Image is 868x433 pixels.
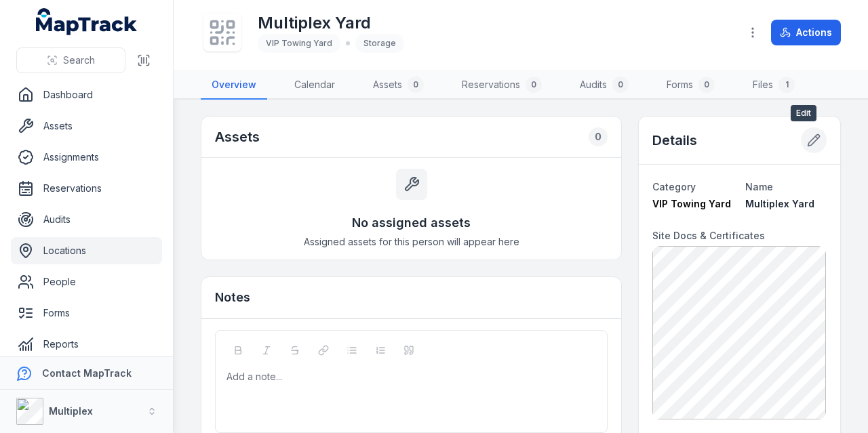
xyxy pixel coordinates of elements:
a: Overview [201,71,267,100]
span: Site Docs & Certificates [652,230,765,241]
span: Assigned assets for this person will appear here [304,235,519,249]
span: Search [63,54,95,67]
h3: Notes [215,288,250,307]
div: Storage [355,34,404,53]
h2: Assets [215,127,260,146]
span: Multiplex Yard [745,198,814,209]
a: Reservations [11,175,162,202]
a: Reservations0 [451,71,553,100]
span: VIP Towing Yard [266,38,332,48]
span: VIP Towing Yard [652,198,731,209]
a: Calendar [283,71,346,100]
span: Edit [791,105,816,121]
a: People [11,268,162,295]
a: Forms0 [656,71,726,100]
a: Files1 [742,71,806,100]
a: Locations [11,237,162,264]
span: Name [745,181,773,192]
h2: Details [652,131,697,150]
a: Forms [11,300,162,327]
a: Dashboard [11,81,162,108]
div: 0 [612,77,629,93]
div: 1 [778,77,795,93]
h3: No assigned assets [352,213,471,232]
strong: Multiplex [49,405,93,417]
a: Reports [11,331,162,358]
div: 0 [698,77,715,93]
strong: Contact MapTrack [42,367,132,379]
a: Assignments [11,144,162,171]
a: Assets [11,112,162,140]
h1: Multiplex Yard [258,12,404,34]
div: 0 [408,77,424,93]
a: Assets0 [362,71,435,100]
div: 0 [589,127,608,146]
button: Search [16,47,125,73]
button: Actions [771,20,841,45]
a: Audits0 [569,71,639,100]
a: MapTrack [36,8,138,35]
a: Audits [11,206,162,233]
div: 0 [526,77,542,93]
span: Category [652,181,696,192]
